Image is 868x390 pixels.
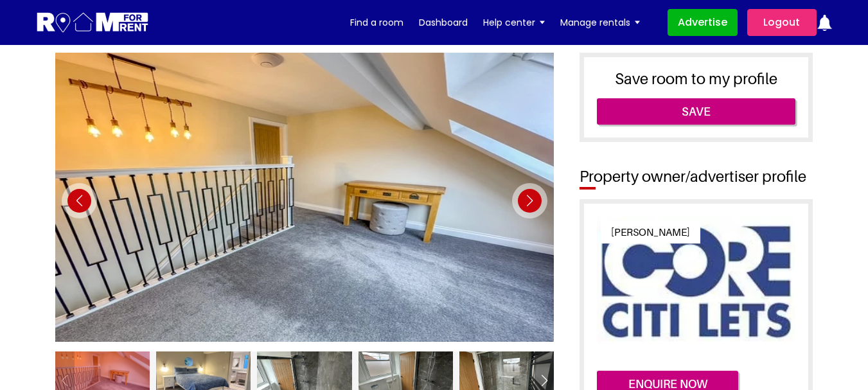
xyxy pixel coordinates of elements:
a: Advertise [668,9,738,36]
img: Photo 1 of House located at Beaver Road, Carlisle CA2 7PS, UK located at Beaver Road, Carlisle CA... [55,53,554,342]
a: Logout [747,9,817,36]
a: Save [597,98,795,125]
img: Profile [597,217,795,345]
img: ic-notification [817,15,833,31]
h3: Save room to my profile [597,70,795,89]
a: Find a room [350,13,403,32]
div: Previous slide [62,183,97,218]
div: Next slide [512,183,547,218]
span: [PERSON_NAME] [601,221,700,244]
a: Manage rentals [560,13,640,32]
a: Help center [483,13,545,32]
a: Dashboard [419,13,468,32]
img: Logo for Room for Rent, featuring a welcoming design with a house icon and modern typography [36,11,150,35]
h2: Property owner/advertiser profile [573,168,813,186]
